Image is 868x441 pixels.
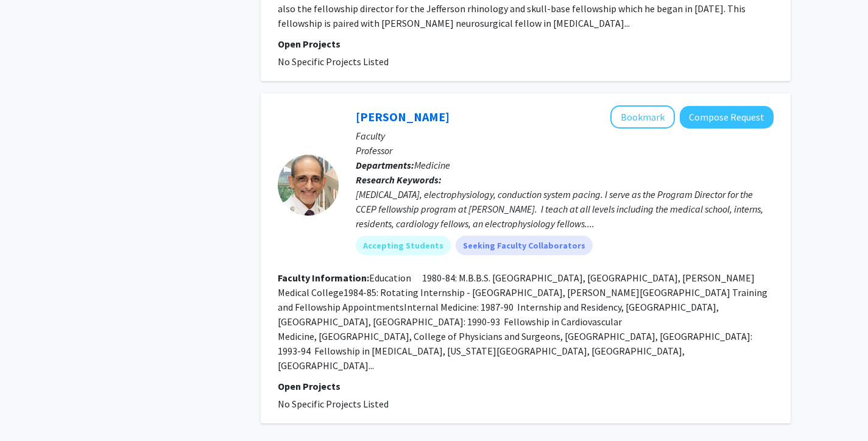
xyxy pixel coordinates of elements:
[356,129,774,143] p: Faculty
[610,105,675,129] button: Add Behzad Pavri to Bookmarks
[680,106,774,129] button: Compose Request to Behzad Pavri
[278,379,774,393] p: Open Projects
[356,143,774,158] p: Professor
[456,236,593,255] mat-chip: Seeking Faculty Collaborators
[356,159,414,171] b: Departments:
[9,386,52,432] iframe: Chat
[356,109,450,124] a: [PERSON_NAME]
[278,37,774,51] p: Open Projects
[278,398,389,410] span: No Specific Projects Listed
[278,55,389,68] span: No Specific Projects Listed
[414,159,450,171] span: Medicine
[356,236,451,255] mat-chip: Accepting Students
[356,174,442,186] b: Research Keywords:
[278,272,369,284] b: Faculty Information:
[356,187,774,231] div: [MEDICAL_DATA], electrophysiology, conduction system pacing. I serve as the Program Director for ...
[278,272,767,372] fg-read-more: Education 1980-84: M.B.B.S. [GEOGRAPHIC_DATA], [GEOGRAPHIC_DATA], [PERSON_NAME] Medical College19...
